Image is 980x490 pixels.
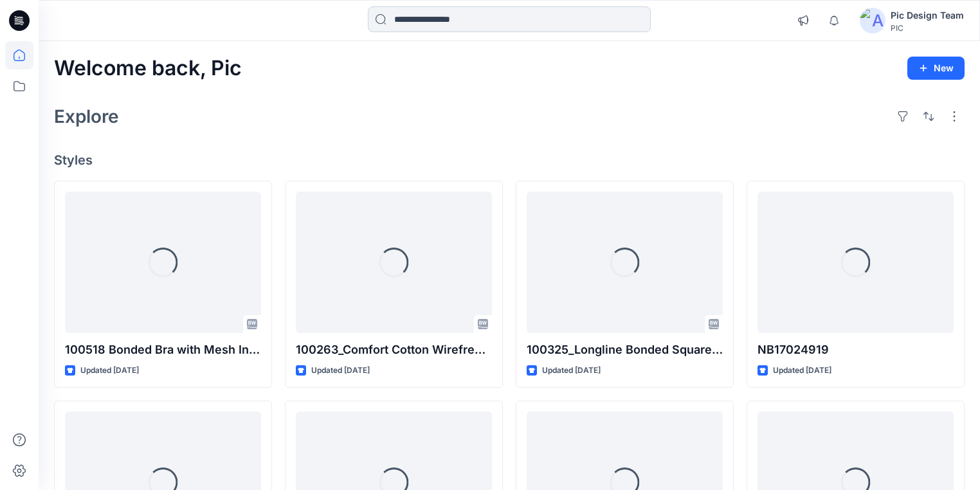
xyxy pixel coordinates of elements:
[54,57,242,80] h2: Welcome back, Pic
[773,364,831,377] p: Updated [DATE]
[311,364,370,377] p: Updated [DATE]
[54,106,119,127] h2: Explore
[891,23,964,33] div: PIC
[296,341,492,359] p: 100263_Comfort Cotton Wirefree Bra
[80,364,139,377] p: Updated [DATE]
[54,152,965,168] h4: Styles
[907,57,965,80] button: New
[860,8,885,33] img: avatar
[542,364,601,377] p: Updated [DATE]
[891,8,964,23] div: Pic Design Team
[758,341,954,359] p: NB17024919
[65,341,261,359] p: 100518 Bonded Bra with Mesh Inserts
[527,341,723,359] p: 100325_Longline Bonded Square Neck Bra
